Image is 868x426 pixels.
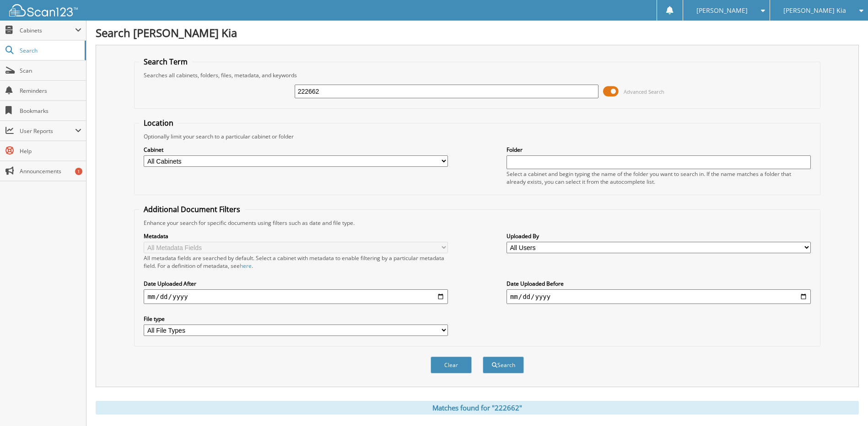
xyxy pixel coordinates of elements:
[139,57,192,67] legend: Search Term
[9,4,78,16] img: scan123-logo-white.svg
[20,147,81,155] span: Help
[139,71,815,79] div: Searches all cabinets, folders, files, metadata, and keywords
[139,204,245,214] legend: Additional Document Filters
[144,232,448,240] label: Metadata
[240,262,252,270] a: here
[507,289,811,304] input: end
[139,118,178,128] legend: Location
[144,254,448,270] div: All metadata fields are searched by default. Select a cabinet with metadata to enable filtering b...
[507,280,811,288] label: Date Uploaded Before
[96,401,859,415] div: Matches found for "222662"
[507,232,811,240] label: Uploaded By
[431,357,472,373] button: Clear
[96,25,859,40] h1: Search [PERSON_NAME] Kia
[783,8,846,13] span: [PERSON_NAME] Kia
[144,146,448,154] label: Cabinet
[20,107,81,115] span: Bookmarks
[624,88,664,95] span: Advanced Search
[144,289,448,304] input: start
[20,167,81,175] span: Announcements
[20,27,75,34] span: Cabinets
[483,357,524,373] button: Search
[139,133,815,140] div: Optionally limit your search to a particular cabinet or folder
[20,87,81,95] span: Reminders
[507,170,811,186] div: Select a cabinet and begin typing the name of the folder you want to search in. If the name match...
[20,47,80,54] span: Search
[75,168,82,175] div: 1
[507,146,811,154] label: Folder
[144,315,448,323] label: File type
[20,127,75,135] span: User Reports
[139,219,815,227] div: Enhance your search for specific documents using filters such as date and file type.
[696,8,748,13] span: [PERSON_NAME]
[144,280,448,288] label: Date Uploaded After
[20,67,81,75] span: Scan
